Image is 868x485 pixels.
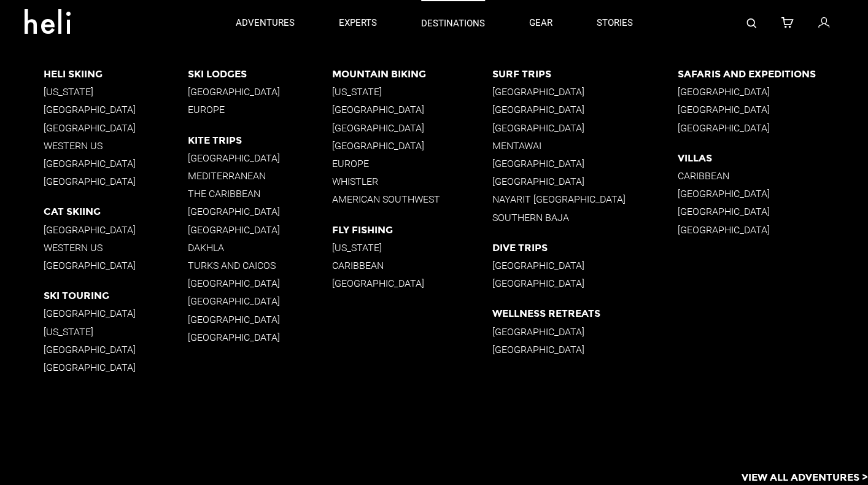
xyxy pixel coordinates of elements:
p: [GEOGRAPHIC_DATA] [492,277,678,289]
p: [GEOGRAPHIC_DATA] [678,206,868,217]
p: [GEOGRAPHIC_DATA] [44,122,188,134]
p: Wellness Retreats [492,308,678,319]
p: Europe [332,158,492,169]
p: adventures [236,17,295,29]
p: View All Adventures > [742,471,868,485]
p: [GEOGRAPHIC_DATA] [492,176,678,187]
p: [GEOGRAPHIC_DATA] [678,188,868,200]
p: The Caribbean [188,188,332,200]
p: [GEOGRAPHIC_DATA] [188,277,332,289]
p: [GEOGRAPHIC_DATA] [188,152,332,164]
p: Europe [188,104,332,115]
p: [GEOGRAPHIC_DATA] [492,86,678,98]
p: [GEOGRAPHIC_DATA] [678,104,868,115]
p: [GEOGRAPHIC_DATA] [188,86,332,98]
p: [GEOGRAPHIC_DATA] [188,313,332,325]
p: [GEOGRAPHIC_DATA] [44,308,188,319]
p: Caribbean [332,260,492,271]
p: [US_STATE] [332,242,492,254]
p: [GEOGRAPHIC_DATA] [44,224,188,236]
p: [GEOGRAPHIC_DATA] [188,224,332,236]
p: experts [339,17,377,29]
p: [US_STATE] [44,86,188,98]
p: [GEOGRAPHIC_DATA] [44,260,188,271]
p: Mountain Biking [332,68,492,80]
p: [GEOGRAPHIC_DATA] [492,325,678,337]
p: Mediterranean [188,170,332,182]
p: [GEOGRAPHIC_DATA] [678,224,868,236]
p: Villas [678,152,868,164]
p: Heli Skiing [44,68,188,80]
p: Nayarit [GEOGRAPHIC_DATA] [492,193,678,205]
p: Fly Fishing [332,224,492,236]
p: [GEOGRAPHIC_DATA] [44,158,188,169]
p: [GEOGRAPHIC_DATA] [332,104,492,115]
p: [GEOGRAPHIC_DATA] [492,122,678,134]
p: [GEOGRAPHIC_DATA] [332,140,492,152]
p: [GEOGRAPHIC_DATA] [492,158,678,169]
p: [US_STATE] [332,86,492,98]
p: [US_STATE] [44,325,188,337]
p: [GEOGRAPHIC_DATA] [188,332,332,343]
p: destinations [421,17,485,30]
p: [GEOGRAPHIC_DATA] [188,206,332,217]
p: [GEOGRAPHIC_DATA] [332,277,492,289]
p: American Southwest [332,193,492,205]
p: [GEOGRAPHIC_DATA] [188,295,332,307]
p: [GEOGRAPHIC_DATA] [44,104,188,115]
p: Kite Trips [188,134,332,146]
p: Southern Baja [492,212,678,223]
p: [GEOGRAPHIC_DATA] [492,260,678,271]
p: Surf Trips [492,68,678,80]
p: Cat Skiing [44,206,188,217]
p: [GEOGRAPHIC_DATA] [678,122,868,134]
p: Dakhla [188,242,332,254]
p: Western US [44,140,188,152]
p: Ski Lodges [188,68,332,80]
p: [GEOGRAPHIC_DATA] [44,362,188,373]
p: [GEOGRAPHIC_DATA] [492,344,678,355]
p: Ski Touring [44,290,188,301]
p: Safaris and Expeditions [678,68,868,80]
p: Whistler [332,176,492,187]
p: Caribbean [678,170,868,182]
p: Western US [44,242,188,254]
p: [GEOGRAPHIC_DATA] [44,176,188,187]
p: [GEOGRAPHIC_DATA] [678,86,868,98]
p: [GEOGRAPHIC_DATA] [492,104,678,115]
p: Dive Trips [492,242,678,254]
p: Turks and Caicos [188,260,332,271]
p: Mentawai [492,140,678,152]
p: [GEOGRAPHIC_DATA] [44,344,188,355]
p: [GEOGRAPHIC_DATA] [332,122,492,134]
img: search-bar-icon.svg [746,18,756,28]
